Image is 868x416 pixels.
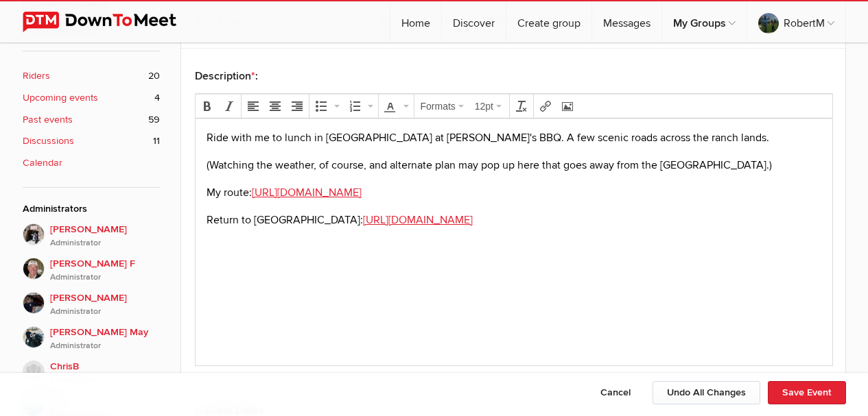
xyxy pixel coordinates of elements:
a: [PERSON_NAME] FAdministrator [23,249,160,284]
i: Administrator [50,340,160,352]
img: Scott May [23,292,45,314]
a: Discussions 11 [23,134,160,149]
img: ChrisB [23,360,45,382]
a: Home [390,1,441,42]
span: [PERSON_NAME] [50,291,160,318]
b: Upcoming events [23,90,98,106]
a: Messages [592,1,661,42]
div: Font Sizes [470,96,508,117]
b: Calendar [23,156,62,171]
button: Undo All Changes [653,381,760,404]
span: 4 [154,90,160,106]
span: 20 [148,69,160,84]
span: Formats [421,101,456,112]
a: [PERSON_NAME] MayAdministrator [23,318,160,352]
b: Discussions [23,134,74,149]
a: Calendar [23,156,160,171]
i: Administrator [50,271,160,284]
div: Align right [287,96,307,117]
div: Clear formatting [511,96,532,117]
span: [PERSON_NAME] F [50,256,160,284]
a: [PERSON_NAME]Administrator [23,223,160,249]
div: Insert/edit image [557,96,578,117]
div: Align left [243,96,263,117]
span: 59 [148,112,160,127]
div: Description : [195,59,832,93]
a: Past events 59 [23,112,160,127]
img: Butch F [23,258,45,280]
img: DownToMeet [23,12,198,32]
button: Cancel [586,381,645,404]
span: [PERSON_NAME] [50,222,160,249]
a: My Groups [662,1,747,42]
iframe: Rich Text Area. Press ALT-F9 for menu. Press ALT-F10 for toolbar. Press ALT-0 for help [196,119,832,365]
a: ChrisBEvent Organizer [23,352,160,387]
b: Riders [23,69,50,84]
div: Bullet list [311,96,343,117]
div: Align center [265,96,285,117]
a: Create group [506,1,591,42]
a: Discover [442,1,506,42]
img: Barb May [23,326,45,348]
div: Insert/edit link [535,96,556,117]
a: Riders 20 [23,69,160,84]
span: [PERSON_NAME] May [50,325,160,352]
div: Text color [380,96,412,117]
span: ChrisB [50,359,160,387]
div: Numbered list [344,96,377,117]
div: Bold [197,96,218,117]
i: Administrator [50,306,160,318]
a: Upcoming events 4 [23,90,160,106]
div: Administrators [23,201,160,217]
a: [PERSON_NAME]Administrator [23,284,160,318]
span: 11 [153,134,160,149]
img: John P [23,223,45,245]
b: Past events [23,112,73,127]
button: Save Event [768,381,846,404]
i: Administrator [50,237,160,249]
span: 12pt [475,99,493,113]
a: RobertM [747,1,845,42]
div: Italic [219,96,239,117]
